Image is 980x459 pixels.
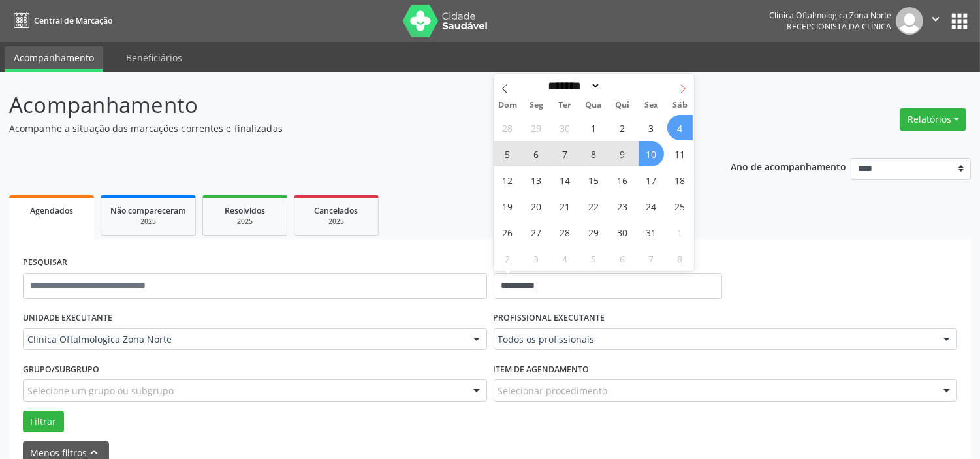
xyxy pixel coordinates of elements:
[494,101,522,110] span: Dom
[900,108,966,131] button: Relatórios
[5,46,103,72] a: Acompanhamento
[551,101,580,110] span: Ter
[495,219,520,245] span: Outubro 26, 2025
[923,7,948,35] button: 
[34,15,112,26] span: Central de Marcação
[667,115,693,140] span: Outubro 4, 2025
[27,333,460,346] span: Clinica Oftalmologica Zona Norte
[498,333,931,346] span: Todos os profissionais
[304,217,369,227] div: 2025
[494,308,605,328] label: PROFISSIONAL EXECUTANTE
[581,115,607,140] span: Outubro 1, 2025
[637,101,665,110] span: Sex
[581,141,607,166] span: Outubro 8, 2025
[495,245,520,271] span: Novembro 2, 2025
[494,359,590,379] label: Item de agendamento
[524,219,549,245] span: Outubro 27, 2025
[23,308,112,328] label: UNIDADE EXECUTANTE
[639,115,664,140] span: Outubro 3, 2025
[610,167,635,193] span: Outubro 16, 2025
[610,219,635,245] span: Outubro 30, 2025
[552,141,578,166] span: Outubro 7, 2025
[667,245,693,271] span: Novembro 8, 2025
[522,101,551,110] span: Seg
[639,167,664,193] span: Outubro 17, 2025
[524,245,549,271] span: Novembro 3, 2025
[544,79,601,93] select: Month
[896,7,923,35] img: img
[23,359,99,379] label: Grupo/Subgrupo
[524,193,549,219] span: Outubro 20, 2025
[110,217,186,227] div: 2025
[787,21,891,32] span: Recepcionista da clínica
[610,141,635,166] span: Outubro 9, 2025
[769,10,891,21] div: Clinica Oftalmologica Zona Norte
[667,141,693,166] span: Outubro 11, 2025
[639,193,664,219] span: Outubro 24, 2025
[552,167,578,193] span: Outubro 14, 2025
[948,10,971,33] button: apps
[495,167,520,193] span: Outubro 12, 2025
[667,193,693,219] span: Outubro 25, 2025
[928,12,943,26] i: 
[667,167,693,193] span: Outubro 18, 2025
[581,219,607,245] span: Outubro 29, 2025
[552,219,578,245] span: Outubro 28, 2025
[580,101,609,110] span: Qua
[495,193,520,219] span: Outubro 19, 2025
[581,245,607,271] span: Novembro 5, 2025
[608,101,637,110] span: Qui
[495,141,520,166] span: Outubro 5, 2025
[212,217,277,227] div: 2025
[9,121,682,135] p: Acompanhe a situação das marcações correntes e finalizadas
[581,167,607,193] span: Outubro 15, 2025
[524,115,549,140] span: Setembro 29, 2025
[610,245,635,271] span: Novembro 6, 2025
[23,411,64,433] button: Filtrar
[9,89,682,121] p: Acompanhamento
[667,219,693,245] span: Novembro 1, 2025
[524,141,549,166] span: Outubro 6, 2025
[581,193,607,219] span: Outubro 22, 2025
[23,253,67,273] label: PESQUISAR
[639,141,664,166] span: Outubro 10, 2025
[552,193,578,219] span: Outubro 21, 2025
[524,167,549,193] span: Outubro 13, 2025
[315,205,358,216] span: Cancelados
[9,10,112,31] a: Central de Marcação
[731,158,846,174] p: Ano de acompanhamento
[30,205,73,216] span: Agendados
[498,384,608,398] span: Selecionar procedimento
[610,115,635,140] span: Outubro 2, 2025
[552,245,578,271] span: Novembro 4, 2025
[552,115,578,140] span: Setembro 30, 2025
[601,79,644,93] input: Year
[639,245,664,271] span: Novembro 7, 2025
[110,205,186,216] span: Não compareceram
[610,193,635,219] span: Outubro 23, 2025
[665,101,694,110] span: Sáb
[225,205,265,216] span: Resolvidos
[117,46,191,69] a: Beneficiários
[495,115,520,140] span: Setembro 28, 2025
[639,219,664,245] span: Outubro 31, 2025
[27,384,174,398] span: Selecione um grupo ou subgrupo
